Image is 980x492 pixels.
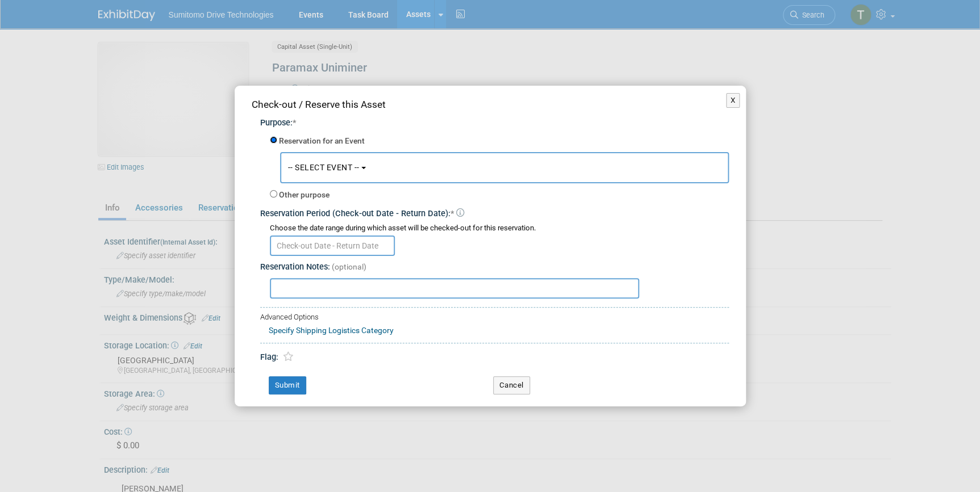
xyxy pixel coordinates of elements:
button: Submit [269,376,306,394]
div: Advanced Options [260,312,729,323]
div: Choose the date range during which asset will be checked-out for this reservation. [270,223,729,234]
input: Check-out Date - Return Date [270,236,395,256]
span: Check-out / Reserve this Asset [252,99,386,110]
div: Purpose: [260,117,729,129]
span: -- SELECT EVENT -- [288,163,360,172]
span: Reservation Notes: [260,262,330,272]
span: (optional) [332,262,366,271]
a: Specify Shipping Logistics Category [269,326,394,335]
div: Reservation Period (Check-out Date - Return Date): [260,203,729,220]
button: X [726,93,740,108]
span: Flag: [260,352,278,362]
label: Reservation for an Event [279,136,365,147]
label: Other purpose [279,190,330,201]
button: -- SELECT EVENT -- [280,152,729,183]
button: Cancel [493,376,530,394]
